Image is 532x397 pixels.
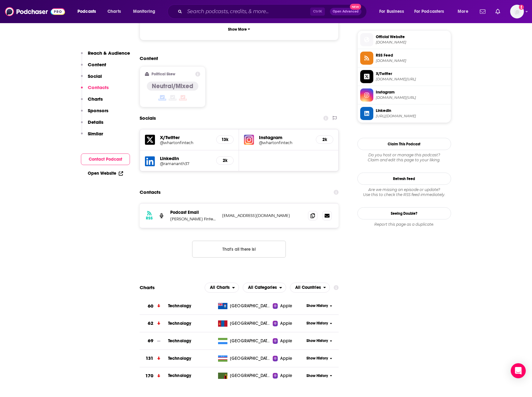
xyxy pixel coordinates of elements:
button: Refresh Feed [357,173,451,185]
h2: Socials [140,112,156,124]
p: Details [88,119,103,125]
h2: Contacts [140,186,161,198]
h3: 131 [146,355,153,362]
span: Sierra Leone [230,338,271,344]
h2: Categories [243,283,286,293]
span: Apple [280,303,292,309]
span: Show History [306,303,328,309]
button: Similar [81,131,103,142]
a: [GEOGRAPHIC_DATA] [216,373,273,379]
a: Apple [273,303,304,309]
h4: Neutral/Mixed [152,82,193,90]
p: Content [88,62,106,68]
p: Similar [88,131,103,137]
a: Technology [168,373,191,378]
h5: X/Twitter [160,134,211,140]
a: Show notifications dropdown [493,6,503,17]
span: Charts [107,7,121,16]
span: All Charts [210,285,230,290]
a: @whartonfintech [259,140,311,145]
a: Open Website [88,171,123,176]
button: Charts [81,96,103,108]
button: Nothing here. [192,241,286,258]
span: Zambia [230,373,271,379]
span: whartonfintech.org [376,40,448,45]
p: Podcast Email [170,210,217,215]
span: New [350,4,361,10]
button: Social [81,73,102,85]
div: Search podcasts, credits, & more... [173,4,373,19]
span: All Countries [295,285,321,290]
div: Are we missing an episode or update? Use this to check the RSS feed immediately. [357,187,451,197]
a: Apple [273,320,304,327]
a: Technology [168,303,191,309]
span: Ctrl K [310,8,325,16]
img: iconImage [244,135,254,145]
button: Details [81,119,103,131]
a: Apple [273,338,304,344]
p: Social [88,73,102,79]
span: Apple [280,338,292,344]
button: Show History [304,356,334,361]
a: @whartonfintech [160,140,211,145]
a: Show notifications dropdown [477,6,488,17]
button: Content [81,62,106,73]
a: 62 [140,315,168,332]
button: open menu [410,7,453,17]
button: open menu [129,7,163,17]
svg: Add a profile image [519,5,524,10]
a: [GEOGRAPHIC_DATA] [216,320,273,327]
h5: LinkedIn [160,155,211,161]
button: Show History [304,321,334,326]
a: [GEOGRAPHIC_DATA] [216,303,273,309]
span: Cayman Islands [230,303,271,309]
span: Apple [280,320,292,327]
h5: 2k [221,158,228,163]
a: [GEOGRAPHIC_DATA] [216,338,273,344]
button: Show History [304,338,334,344]
h5: 2k [321,137,328,142]
img: User Profile [510,5,524,18]
a: Official Website[DOMAIN_NAME] [360,33,448,46]
img: Podchaser - Follow, Share and Rate Podcasts [5,6,65,18]
a: 69 [140,332,168,349]
a: 60 [140,298,168,315]
p: [EMAIL_ADDRESS][DOMAIN_NAME] [222,213,303,218]
button: open menu [375,7,412,17]
a: Instagram[DOMAIN_NAME][URL] [360,88,448,102]
button: open menu [73,7,104,17]
span: https://www.linkedin.com/in/ramananth37 [376,114,448,118]
h2: Content [140,55,334,61]
a: 170 [140,367,168,384]
span: twitter.com/whartonfintech [376,77,448,82]
h2: Charts [140,284,155,290]
h3: 69 [148,337,153,344]
p: Sponsors [88,108,108,113]
span: Logged in as mresewehr [510,5,524,18]
a: @ramananth37 [160,161,211,166]
a: 131 [140,350,168,367]
h3: 60 [148,303,153,310]
span: Instagram [376,89,448,95]
span: X/Twitter [376,71,448,77]
span: Podcasts [77,7,96,16]
a: Apple [273,373,304,379]
span: More [458,7,468,16]
button: Show History [304,373,334,379]
span: Monitoring [133,7,155,16]
h5: 13k [221,137,228,142]
button: Claim This Podcast [357,138,451,150]
a: Technology [168,338,191,344]
a: Charts [103,7,125,17]
button: Contacts [81,84,109,96]
a: RSS Feed[DOMAIN_NAME] [360,52,448,65]
a: Technology [168,356,191,361]
span: Show History [306,338,328,344]
p: Charts [88,96,103,102]
button: Contact Podcast [81,153,130,165]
